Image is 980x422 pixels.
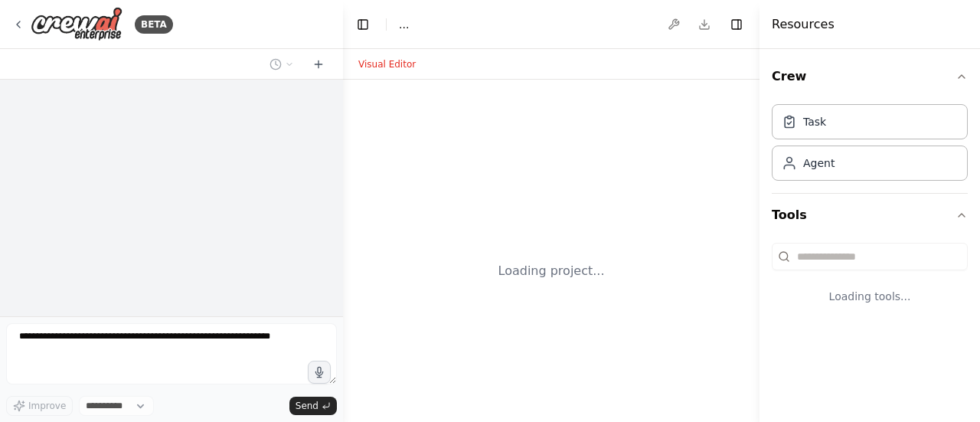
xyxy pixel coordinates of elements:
button: Tools [772,194,968,237]
button: Visual Editor [349,55,425,74]
div: Loading tools... [772,276,968,316]
button: Switch to previous chat [263,55,300,74]
div: Crew [772,98,968,193]
button: Send [289,397,337,415]
h4: Resources [772,15,835,34]
span: Send [296,400,318,412]
button: Crew [772,55,968,98]
img: Logo [31,7,122,41]
span: Improve [28,400,66,412]
div: BETA [135,15,173,34]
div: Agent [803,155,835,171]
button: Hide left sidebar [352,14,374,35]
div: Task [803,114,826,129]
span: ... [399,17,409,32]
div: Tools [772,237,968,329]
button: Hide right sidebar [726,14,747,35]
div: Loading project... [498,262,605,280]
nav: breadcrumb [399,17,409,32]
button: Improve [6,396,73,416]
button: Start a new chat [306,55,331,74]
button: Click to speak your automation idea [308,361,331,384]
